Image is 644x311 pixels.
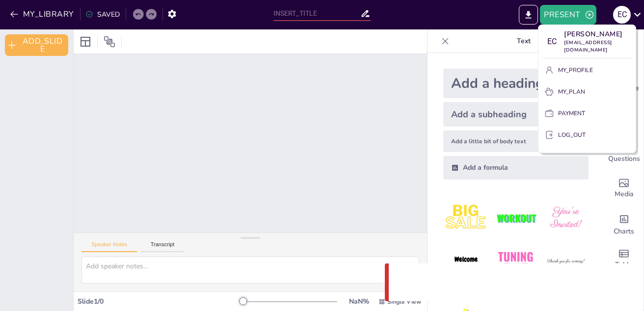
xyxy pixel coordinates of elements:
p: Something went wrong with the request. (CORS) [416,277,605,288]
p: MY_PROFILE [558,66,593,75]
button: PAYMENT [542,105,632,121]
button: MY_PROFILE [542,62,632,78]
p: [PERSON_NAME] [564,29,632,39]
p: PAYMENT [558,109,585,118]
p: [EMAIL_ADDRESS][DOMAIN_NAME] [564,39,632,54]
button: MY_PLAN [542,84,632,100]
p: LOG_OUT [558,130,586,139]
div: E C [542,33,560,51]
button: LOG_OUT [542,127,632,143]
p: MY_PLAN [558,87,585,96]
